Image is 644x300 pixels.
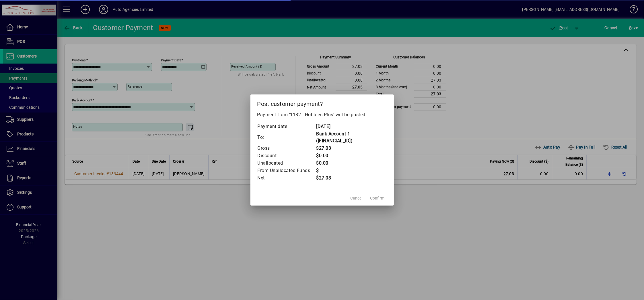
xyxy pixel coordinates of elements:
[316,123,387,130] td: [DATE]
[257,123,316,130] td: Payment date
[316,145,387,152] td: $27.03
[316,159,387,167] td: $0.00
[257,167,316,174] td: From Unallocated Funds
[257,159,316,167] td: Unallocated
[316,167,387,174] td: $
[316,130,387,145] td: Bank Account 1 ([FINANCIAL_ID])
[257,130,316,145] td: To:
[250,94,394,111] h2: Post customer payment?
[257,152,316,159] td: Discount
[257,145,316,152] td: Gross
[257,174,316,182] td: Net
[316,174,387,182] td: $27.03
[257,111,387,118] p: Payment from '1182 - Hobbies Plus' will be posted.
[316,152,387,159] td: $0.00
